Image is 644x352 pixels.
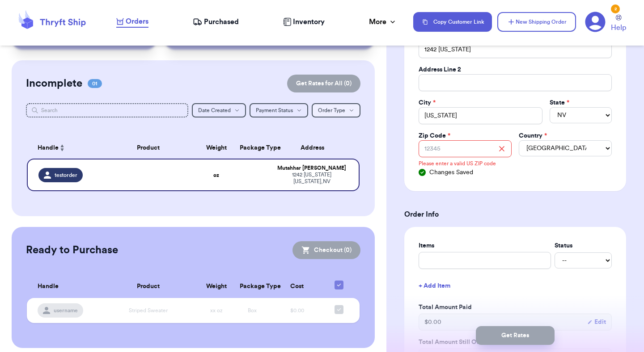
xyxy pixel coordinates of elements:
[234,275,270,298] th: Package Type
[234,137,270,159] th: Package Type
[585,12,606,32] a: 2
[419,241,551,250] label: Items
[611,15,626,33] a: Help
[275,172,348,185] div: 1242 [US_STATE] [US_STATE] , NV
[419,160,496,167] p: Please enter a valid US ZIP code
[26,76,82,91] h2: Incomplete
[59,142,66,153] button: Sort ascending
[429,168,473,177] span: Changes Saved
[419,65,461,74] label: Address Line 2
[419,140,512,157] input: 12345
[497,12,576,32] button: New Shipping Order
[312,103,360,117] button: Order Type
[98,137,199,159] th: Product
[369,17,397,27] div: More
[419,131,450,140] label: Zip Code
[555,241,612,250] label: Status
[248,308,257,313] span: Box
[415,276,615,296] button: + Add Item
[55,172,77,179] span: testorder
[404,209,626,220] h3: Order Info
[116,16,148,28] a: Orders
[129,308,168,313] span: Striped Sweater
[270,275,324,298] th: Cost
[199,275,234,298] th: Weight
[210,308,223,313] span: xx oz
[193,17,239,27] a: Purchased
[88,79,102,88] span: 01
[256,108,293,113] span: Payment Status
[519,131,547,140] label: Country
[287,75,360,92] button: Get Rates for All (0)
[424,318,441,327] span: $ 0.00
[213,172,219,178] strong: oz
[26,243,118,257] h2: Ready to Purchase
[38,143,59,153] span: Handle
[26,103,188,117] input: Search
[126,16,148,27] span: Orders
[419,98,436,107] label: City
[413,12,492,32] button: Copy Customer Link
[199,137,234,159] th: Weight
[38,282,59,291] span: Handle
[250,103,308,117] button: Payment Status
[611,22,626,33] span: Help
[192,103,246,117] button: Date Created
[283,17,325,27] a: Inventory
[318,108,345,113] span: Order Type
[54,307,78,314] span: username
[204,17,239,27] span: Purchased
[587,318,606,327] button: Edit
[550,98,569,107] label: State
[290,308,304,313] span: $0.00
[611,4,620,13] div: 2
[198,108,231,113] span: Date Created
[292,241,360,259] button: Checkout (0)
[293,17,325,27] span: Inventory
[419,303,612,312] label: Total Amount Paid
[270,137,360,159] th: Address
[98,275,199,298] th: Product
[275,165,348,172] div: Mutahhar [PERSON_NAME]
[476,326,555,345] button: Get Rates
